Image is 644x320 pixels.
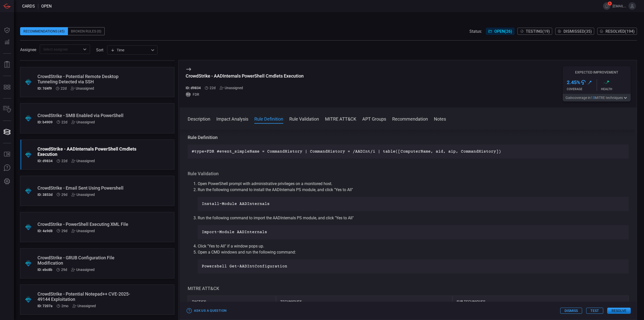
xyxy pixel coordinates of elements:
button: Cards [1,126,13,138]
button: Preferences [1,175,13,188]
button: MITRE - Detection Posture [1,81,13,93]
h3: Rule Definition [188,134,629,140]
div: Unassigned [72,304,96,308]
span: Assignee [20,47,36,52]
div: Tactics [188,296,276,308]
span: Cards [22,4,35,9]
span: [EMAIL_ADDRESS][DOMAIN_NAME] [613,4,626,8]
button: Detections [1,36,13,48]
span: open [41,4,52,9]
span: Aug 03, 2025 3:25 AM [61,86,67,90]
span: Open ( 26 ) [494,29,512,34]
div: CrowdStrike - PowerShell Executing XML File [37,222,138,227]
h5: Expected Improvement [563,70,631,74]
span: Resolved ( 194 ) [606,29,635,34]
div: Unassigned [71,159,95,163]
div: FDR [186,92,304,97]
span: Jul 27, 2025 3:14 AM [61,229,67,233]
span: Aug 03, 2025 3:25 AM [61,120,67,124]
div: Unassigned [71,229,95,233]
div: Unassigned [220,86,243,90]
button: MITRE ATT&CK [325,116,356,122]
div: Unassigned [71,268,95,272]
span: Jul 27, 2025 3:14 AM [61,193,67,197]
div: CrowdStrike - SMB Enabled via PowerShell [37,113,138,118]
h3: MITRE ATT&CK [188,286,629,292]
div: Coverage [567,87,597,91]
h3: Rule Validation [188,171,629,177]
button: Rule Catalog [1,148,13,160]
h5: ID: b4909 [37,120,53,124]
button: Dismiss [560,308,582,314]
div: Broken Rules (0) [68,27,105,35]
div: Techniques [276,296,452,308]
div: CrowdStrike - AADInternals PowerShell Cmdlets Execution [37,146,138,157]
button: Reports [1,59,13,71]
label: sort [96,48,103,52]
p: Open a CMD windows and run the following command: [198,249,629,255]
span: Testing ( 19 ) [526,29,550,34]
p: Run the following command to import the AADInternals PS module, and click "Yes to All" [198,215,629,221]
li: Open PowerShell prompt with administrative privileges on a monitored host. [198,181,629,187]
button: Dismissed(35) [555,28,594,35]
div: Recommendations (45) [20,27,68,35]
span: Aug 03, 2025 3:25 AM [210,86,216,90]
div: CrowdStrike - Email Sent Using Powershell [37,185,138,191]
p: Install-Module AADInternals [202,201,625,207]
button: Open [81,46,88,53]
p: #type=FDR #event_simpleName = CommandHistory | CommandHistory = /AADInt/i | table([ComputerName, ... [192,149,625,155]
span: Aug 03, 2025 3:25 AM [61,159,67,163]
div: CrowdStrike - GRUB Configuration File Modification [37,255,138,266]
span: Jul 05, 2025 11:47 PM [61,304,68,308]
li: Click "Yes to All" if a window pops up. [198,243,629,249]
button: Resolved(194) [597,28,637,35]
button: APT Groups [362,116,386,122]
span: Dismissed ( 35 ) [563,29,592,34]
p: Run the following command to install the AADInternals PS module, and click "Yes to All" [198,187,629,193]
div: CrowdStrike - AADInternals PowerShell Cmdlets Execution [186,73,304,79]
button: Rule Definition [254,116,283,122]
div: Health [601,87,631,91]
button: Recommendation [392,116,428,122]
div: CrowdStrike - Potential Notepad++ CVE-2025-49144 Exploitation [37,291,138,302]
span: 6 [608,2,612,6]
button: Open(26) [486,28,514,35]
div: Time [111,48,149,53]
div: Sub Techniques [452,296,629,308]
button: Test [586,308,603,314]
p: Powershell Get-AADIntConfiguration [202,263,625,269]
button: Impact Analysis [216,116,248,122]
span: 13 [591,96,595,100]
h5: ID: 3853d [37,193,53,197]
button: Rule Validation [289,116,319,122]
input: Select assignee [41,46,80,52]
h5: ID: 4a9d8 [37,229,53,233]
button: Dashboard [1,24,13,36]
div: Unassigned [71,120,95,124]
span: Status: [469,29,482,34]
button: Testing(19) [517,28,552,35]
button: 6 [603,2,611,10]
h3: 2.45 % [567,79,580,85]
button: Description [188,116,210,122]
div: Unassigned [71,193,95,197]
div: Unassigned [71,86,94,90]
button: Notes [434,116,446,122]
span: Jul 27, 2025 3:14 AM [61,268,67,272]
button: Resolve [607,308,631,314]
button: Ask Us A Question [1,162,13,174]
h5: ID: d9834 [186,86,201,90]
button: Inventory [1,103,13,116]
h5: ID: ebc8b [37,268,52,272]
button: Gaincoverage in13MITRE techniques [563,94,631,101]
h5: ID: 7d4f9 [37,86,52,90]
h5: ID: 7207a [37,304,53,308]
button: Ask Us a Question [186,307,228,315]
p: Import-Module AADInternals [202,229,625,235]
h5: ID: d9834 [37,159,53,163]
div: CrowdStrike - Potential Remote Desktop Tunneling Detected via SSH [37,74,138,84]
